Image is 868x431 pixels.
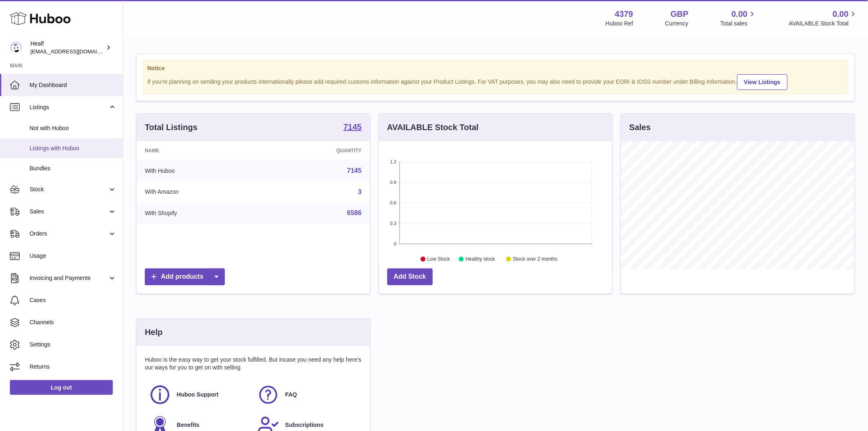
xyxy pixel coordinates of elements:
div: Healf [30,40,104,55]
text: 1.2 [390,159,396,164]
a: 6586 [347,209,362,216]
td: With Shopify [137,202,264,224]
span: FAQ [285,391,297,399]
img: internalAdmin-4379@internal.huboo.com [10,41,22,54]
a: Add Stock [387,268,433,285]
span: Subscriptions [285,421,323,429]
span: Bundles [30,165,116,172]
th: Quantity [264,141,370,160]
text: 0.6 [390,200,396,205]
div: Currency [665,20,689,28]
h3: AVAILABLE Stock Total [387,122,479,133]
span: Orders [30,230,108,238]
span: Huboo Support [177,391,219,399]
text: Stock over 2 months [513,257,557,262]
span: Settings [30,341,116,348]
span: Cases [30,296,116,304]
strong: 7145 [343,123,362,131]
h3: Total Listings [145,122,198,133]
span: Total sales [720,20,757,28]
h3: Help [145,327,162,338]
text: Healthy stock [466,257,496,262]
div: If you're planning on sending your products internationally please add required customs informati... [147,73,844,90]
strong: GBP [671,9,688,20]
td: With Amazon [137,181,264,203]
span: Invoicing and Payments [30,274,108,282]
a: Add products [145,268,225,285]
a: Log out [10,380,113,395]
span: 0.00 [732,9,748,20]
a: FAQ [257,384,357,406]
text: 0.9 [390,180,396,185]
span: Not with Huboo [30,124,116,132]
a: 0.00 AVAILABLE Stock Total [789,9,858,28]
span: Sales [30,208,108,215]
span: Listings [30,103,108,111]
td: With Huboo [137,160,264,181]
span: [EMAIL_ADDRESS][DOMAIN_NAME] [30,48,121,55]
text: 0.3 [390,221,396,226]
span: My Dashboard [30,81,116,89]
span: Stock [30,186,108,193]
a: 7145 [347,167,362,174]
a: 7145 [343,123,362,133]
span: 0.00 [833,9,849,20]
span: Channels [30,319,116,326]
a: View Listings [737,74,788,90]
span: Returns [30,363,116,371]
text: 0 [394,241,396,246]
div: Huboo Ref [606,20,633,28]
th: Name [137,141,264,160]
p: Huboo is the easy way to get your stock fulfilled. But incase you need any help here's our ways f... [145,356,362,371]
span: Listings with Huboo [30,144,116,152]
span: Usage [30,252,116,260]
text: Low Stock [427,257,450,262]
h3: Sales [629,122,651,133]
a: 0.00 Total sales [720,9,757,28]
span: Benefits [177,421,199,429]
strong: Notice [147,64,844,72]
a: Huboo Support [149,384,249,406]
span: AVAILABLE Stock Total [789,20,858,28]
a: 3 [358,188,362,195]
strong: 4379 [615,9,633,20]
